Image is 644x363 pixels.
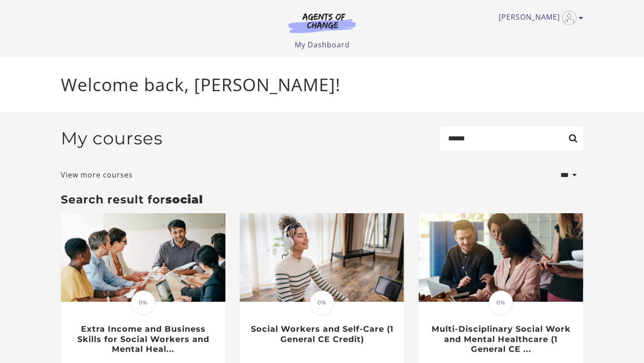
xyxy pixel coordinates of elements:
p: Welcome back, [PERSON_NAME]! [61,72,583,98]
h3: Extra Income and Business Skills for Social Workers and Mental Heal... [70,324,216,355]
h3: Multi-Disciplinary Social Work and Mental Healthcare (1 General CE ... [428,324,573,355]
h3: Social Workers and Self-Care (1 General CE Credit) [249,324,394,344]
a: Toggle menu [499,11,579,25]
strong: social [165,193,203,206]
a: View more courses [61,169,133,180]
span: 0% [310,291,334,315]
h3: Search result for [61,193,583,206]
img: Agents of Change Logo [279,13,365,33]
span: 0% [489,291,513,315]
span: 0% [131,291,155,315]
a: My Dashboard [295,40,350,50]
h2: My courses [61,128,163,149]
